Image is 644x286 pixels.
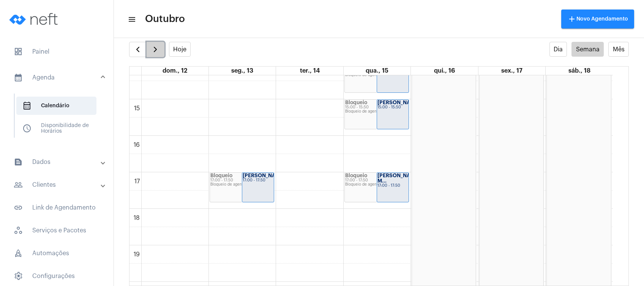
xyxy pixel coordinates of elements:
strong: [PERSON_NAME] M... [377,173,420,183]
div: 19 [132,251,141,258]
span: Link de Agendamento [8,199,106,217]
a: 17 de outubro de 2025 [500,67,524,75]
strong: [PERSON_NAME]... [243,173,290,178]
a: 12 de outubro de 2025 [161,67,189,75]
mat-icon: add [567,14,576,24]
div: Bloqueio de agenda [345,110,408,114]
strong: Bloqueio [345,100,367,105]
mat-icon: sidenav icon [14,203,23,212]
a: 16 de outubro de 2025 [432,67,456,75]
strong: Bloqueio [345,173,367,178]
div: 17:00 - 17:50 [345,178,408,183]
div: 15:00 - 15:50 [377,105,408,110]
span: Configurações [8,267,106,285]
mat-icon: sidenav icon [14,180,23,189]
mat-panel-title: Clientes [14,180,101,189]
div: 15:00 - 15:50 [345,105,408,110]
div: Bloqueio de agenda [345,73,408,77]
button: Próximo Semana [147,42,164,57]
span: Painel [8,43,106,61]
div: 16 [132,141,141,148]
span: sidenav icon [14,47,23,56]
span: Serviços e Pacotes [8,221,106,240]
span: sidenav icon [14,226,23,235]
span: Outubro [145,13,185,25]
span: Calendário [16,97,96,115]
div: 15 [133,105,141,112]
mat-panel-title: Agenda [14,73,101,82]
a: 15 de outubro de 2025 [364,67,390,75]
span: sidenav icon [14,249,23,258]
mat-icon: sidenav icon [14,73,23,82]
button: Hoje [169,42,191,57]
div: 17:00 - 17:50 [377,184,408,188]
a: 13 de outubro de 2025 [230,67,255,75]
span: sidenav icon [22,101,32,110]
span: Novo Agendamento [567,16,628,22]
div: 17:00 - 17:50 [210,178,273,183]
mat-expansion-panel-header: sidenav iconDados [5,153,114,171]
button: Novo Agendamento [561,10,634,29]
div: Bloqueio de agenda [345,183,408,187]
span: Automações [8,244,106,262]
button: Dia [549,42,567,57]
mat-panel-title: Dados [14,157,101,167]
span: sidenav icon [22,124,32,133]
img: logo-neft-novo-2.png [6,4,63,34]
button: Semana Anterior [129,42,147,57]
mat-icon: sidenav icon [14,157,23,167]
mat-expansion-panel-header: sidenav iconAgenda [5,65,114,90]
a: 14 de outubro de 2025 [298,67,321,75]
mat-expansion-panel-header: sidenav iconClientes [5,176,114,194]
div: 17:00 - 17:50 [243,178,273,183]
button: Semana [571,42,604,57]
strong: Bloqueio [210,173,232,178]
strong: [PERSON_NAME]... [377,100,425,105]
div: 18 [132,214,141,221]
div: Bloqueio de agenda [210,183,273,187]
button: Mês [608,42,629,57]
a: 18 de outubro de 2025 [567,67,592,75]
span: sidenav icon [14,272,23,281]
span: Disponibilidade de Horários [16,119,96,138]
div: sidenav iconAgenda [5,90,114,148]
mat-icon: sidenav icon [128,15,135,24]
div: 17 [133,178,141,185]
